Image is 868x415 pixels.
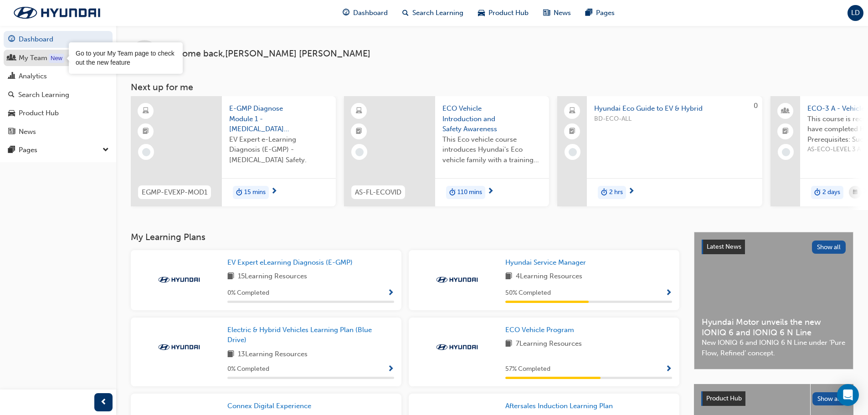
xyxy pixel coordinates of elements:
[505,364,550,374] span: 57 % Completed
[356,126,362,138] span: booktick-icon
[449,187,456,199] span: duration-icon
[395,4,471,22] a: search-iconSearch Learning
[227,402,311,410] span: Connex Digital Experience
[442,134,542,165] span: This Eco vehicle course introduces Hyundai's Eco vehicle family with a training video presentatio...
[143,126,149,138] span: booktick-icon
[227,271,234,282] span: book-icon
[355,187,401,198] span: AS-FL-ECOVID
[8,36,15,44] span: guage-icon
[142,187,207,198] span: EGMP-EVEXP-MOD1
[505,271,512,282] span: book-icon
[586,7,592,19] span: pages-icon
[356,105,362,117] span: learningResourceType_ELEARNING-icon
[8,91,15,99] span: search-icon
[8,54,15,62] span: people-icon
[387,365,394,374] span: Show Progress
[100,397,107,408] span: prev-icon
[601,187,607,199] span: duration-icon
[442,103,542,134] span: ECO Vehicle Introduction and Safety Awareness
[227,401,315,411] a: Connex Digital Experience
[505,402,613,410] span: Aftersales Induction Learning Plan
[665,287,672,299] button: Show Progress
[402,7,409,19] span: search-icon
[227,288,269,298] span: 0 % Completed
[154,275,204,284] img: Trak
[76,49,176,67] div: Go to your My Team page to check out the new feature
[19,145,37,155] div: Pages
[236,187,242,199] span: duration-icon
[229,134,329,165] span: EV Expert e-Learning Diagnosis (E-GMP) - [MEDICAL_DATA] Safety.
[353,8,388,18] span: Dashboard
[782,148,790,156] span: learningRecordVerb_NONE-icon
[162,49,370,59] span: Welcome back , [PERSON_NAME] [PERSON_NAME]
[432,343,482,352] img: Trak
[229,103,329,134] span: E-GMP Diagnose Module 1 - [MEDICAL_DATA] Safety
[702,240,846,254] a: Latest NewsShow all
[851,8,860,18] span: LD
[227,326,372,344] span: Electric & Hybrid Vehicles Learning Plan (Blue Drive)
[782,126,789,138] span: booktick-icon
[4,31,113,48] a: Dashboard
[812,241,846,254] button: Show all
[488,8,529,18] span: Product Hub
[19,53,47,63] div: My Team
[505,257,590,268] a: Hyundai Service Manager
[271,188,277,196] span: next-icon
[8,72,15,81] span: chart-icon
[487,188,494,196] span: next-icon
[49,54,64,63] div: Tooltip anchor
[131,96,336,206] a: EGMP-EVEXP-MOD1E-GMP Diagnose Module 1 - [MEDICAL_DATA] SafetyEV Expert e-Learning Diagnosis (E-G...
[665,289,672,297] span: Show Progress
[628,188,635,196] span: next-icon
[4,105,113,122] a: Product Hub
[702,317,846,338] span: Hyundai Motor unveils the new IONIQ 6 and IONIQ 6 N Line
[754,102,758,110] span: 0
[8,128,15,136] span: news-icon
[387,289,394,297] span: Show Progress
[505,258,586,266] span: Hyundai Service Manager
[578,4,622,22] a: pages-iconPages
[8,146,15,154] span: pages-icon
[4,142,113,159] button: Pages
[335,4,395,22] a: guage-iconDashboard
[706,395,742,402] span: Product Hub
[594,114,755,124] span: BD-ECO-ALL
[516,338,582,350] span: 7 Learning Resources
[103,144,109,156] span: down-icon
[554,8,571,18] span: News
[516,271,582,282] span: 4 Learning Resources
[543,7,550,19] span: news-icon
[536,4,578,22] a: news-iconNews
[665,364,672,375] button: Show Progress
[244,187,266,198] span: 15 mins
[812,392,847,405] button: Show all
[227,258,353,266] span: EV Expert eLearning Diagnosis (E-GMP)
[694,232,853,369] a: Latest NewsShow allHyundai Motor unveils the new IONIQ 6 and IONIQ 6 N LineNew IONIQ 6 and IONIQ ...
[227,325,394,345] a: Electric & Hybrid Vehicles Learning Plan (Blue Drive)
[505,401,616,411] a: Aftersales Induction Learning Plan
[569,126,575,138] span: booktick-icon
[4,68,113,85] a: Analytics
[4,123,113,140] a: News
[142,148,150,156] span: learningRecordVerb_NONE-icon
[19,71,47,82] div: Analytics
[569,148,577,156] span: learningRecordVerb_NONE-icon
[505,288,551,298] span: 50 % Completed
[4,29,113,142] button: DashboardMy TeamAnalyticsSearch LearningProduct HubNews
[702,338,846,358] span: New IONIQ 6 and IONIQ 6 N Line under ‘Pure Flow, Refined’ concept.
[505,325,578,335] a: ECO Vehicle Program
[701,391,846,406] a: Product HubShow all
[116,82,868,92] h3: Next up for me
[569,105,575,117] span: laptop-icon
[19,108,59,118] div: Product Hub
[131,232,679,242] h3: My Learning Plans
[387,364,394,375] button: Show Progress
[343,7,349,19] span: guage-icon
[5,3,109,22] img: Trak
[457,187,482,198] span: 110 mins
[154,343,204,352] img: Trak
[355,148,364,156] span: learningRecordVerb_NONE-icon
[8,109,15,118] span: car-icon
